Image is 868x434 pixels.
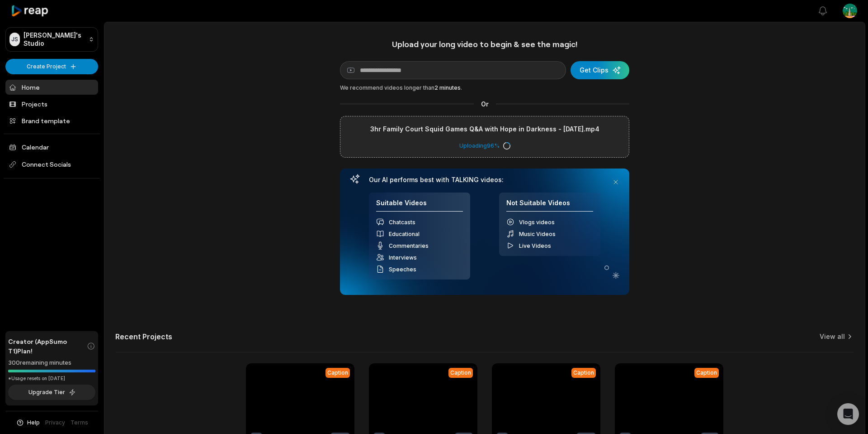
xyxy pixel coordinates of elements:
[5,113,98,128] a: Brand template
[115,332,172,341] h2: Recent Projects
[519,242,551,249] span: Live Videos
[389,254,417,261] span: Interviews
[369,176,600,184] h3: Our AI performs best with TALKING videos:
[459,142,510,150] div: Uploading 96 %
[837,403,859,425] div: Open Intercom Messenger
[27,419,40,427] span: Help
[519,231,556,237] span: Music Videos
[340,39,629,49] h1: Upload your long video to begin & see the magic!
[16,419,40,427] button: Help
[9,33,20,46] div: JS
[340,84,629,92] div: We recommend videos longer than .
[820,332,845,341] a: View all
[5,59,98,74] button: Create Project
[389,266,416,273] span: Speeches
[8,375,95,382] div: *Usage resets on [DATE]
[8,358,95,367] div: 300 remaining minutes
[434,84,461,91] span: 2 minutes
[370,124,599,135] label: 3hr Family Court Squid Games Q&A with Hope in Darkness - [DATE].mp4
[474,99,496,109] span: Or
[571,61,629,79] button: Get Clips
[71,419,88,427] a: Terms
[8,337,87,356] span: Creator (AppSumo T1) Plan!
[45,419,65,427] a: Privacy
[5,96,98,111] a: Projects
[519,219,555,226] span: Vlogs videos
[389,242,429,249] span: Commentaries
[376,199,463,212] h4: Suitable Videos
[389,219,415,226] span: Chatcasts
[389,231,420,237] span: Educational
[8,385,95,400] button: Upgrade Tier
[506,199,593,212] h4: Not Suitable Videos
[5,156,98,173] span: Connect Socials
[24,31,85,48] p: [PERSON_NAME]'s Studio
[5,140,98,154] a: Calendar
[5,80,98,95] a: Home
